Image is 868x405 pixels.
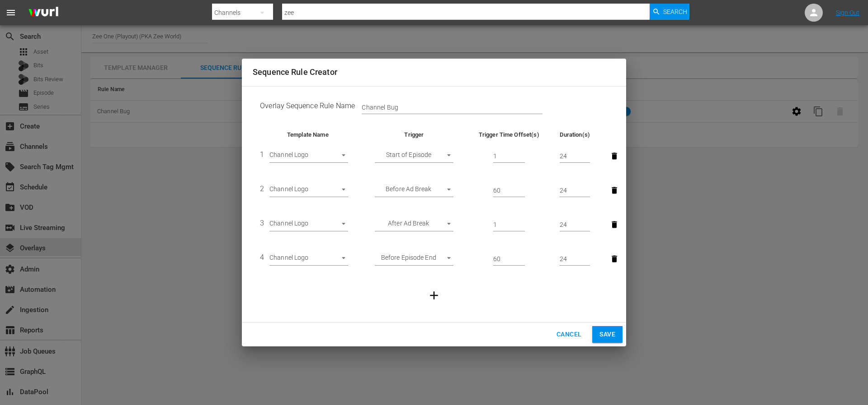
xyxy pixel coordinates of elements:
div: Channel Logo [269,150,348,163]
span: 3 [260,219,264,227]
span: menu [5,7,16,18]
span: Search [663,4,687,20]
span: Cancel [557,329,581,340]
th: Template Name [253,130,363,139]
img: ans4CAIJ8jUAAAAAAAAAAAAAAAAAAAAAAAAgQb4GAAAAAAAAAAAAAAAAAAAAAAAAJMjXAAAAAAAAAAAAAAAAAAAAAAAAgAT5G... [22,2,65,23]
button: Save [592,326,623,343]
div: Before Episode End [375,253,453,266]
th: Trigger Time Offset(s) [465,130,552,139]
th: Trigger [363,130,465,139]
div: Channel Logo [269,218,348,232]
div: Before Ad Break [375,184,453,198]
h2: Sequence Rule Creator [253,66,615,79]
span: 2 [260,184,264,193]
span: 1 [260,150,264,159]
button: Cancel [549,326,589,343]
th: Duration(s) [552,130,597,139]
div: Start of Episode [375,150,453,163]
td: Overlay Sequence Rule Name [253,94,615,122]
div: Channel Logo [269,184,348,198]
div: Channel Logo [269,253,348,266]
span: 4 [260,253,264,262]
a: Sign Out [836,9,859,16]
span: Save [599,329,615,340]
div: After Ad Break [375,218,453,232]
span: Add Template Trigger [422,291,446,299]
